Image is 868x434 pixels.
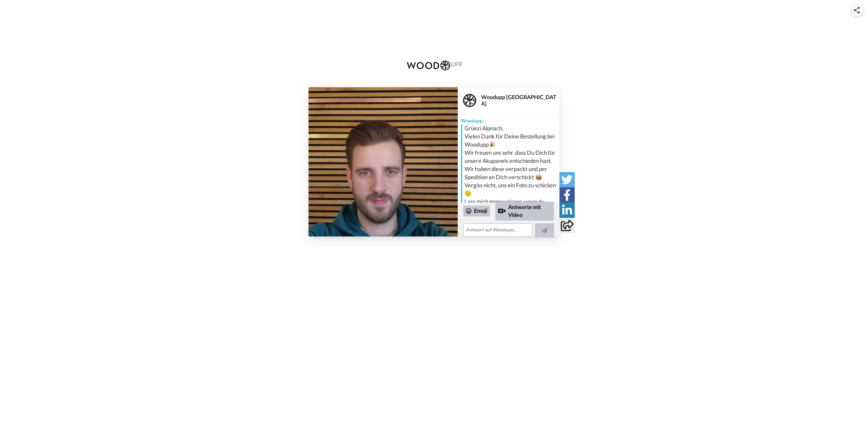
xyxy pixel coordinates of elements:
[465,124,558,214] div: Grüezi Alpnach, Vielen Dank für Deine Bestellung bei Woodupp🎉 Wir freuen uns sehr, dass Du Dich f...
[461,92,478,109] img: Profile Image
[458,114,559,124] div: Woodupp
[498,207,506,215] div: Reply by Video
[309,87,458,237] img: 2c8b2199-1e3c-4de3-9b9e-803b177e517e-thumb.jpg
[495,202,554,220] div: Antworte mit Video
[854,7,860,14] img: ic_share.svg
[463,206,490,216] div: Emoji
[402,54,466,77] img: WoodUpp logo
[481,94,559,107] div: Woodupp [GEOGRAPHIC_DATA]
